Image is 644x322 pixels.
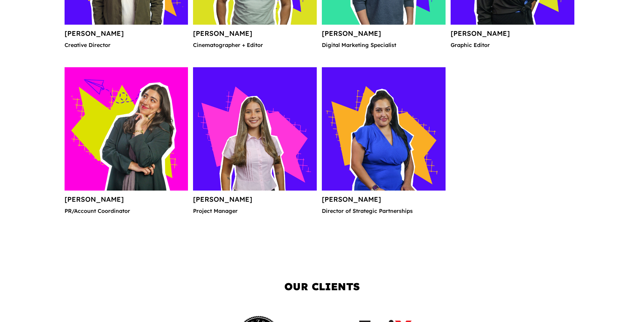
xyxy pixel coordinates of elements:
h4: [PERSON_NAME] [65,30,188,42]
img: Sofia Baumunk [193,67,317,191]
img: Melissa Narvaez [322,67,446,191]
em: Submit [99,208,123,217]
p: Director of Strategic Partnerships [322,208,446,219]
img: logo_Zg8I0qSkbAqR2WFHt3p6CTuqpyXMFPubPcD2OT02zFN43Cy9FUNNG3NEPhM_Q1qe_.png [11,41,28,44]
em: Driven by SalesIQ [53,177,86,182]
p: Creative Director [65,42,188,53]
p: Graphic Editor [451,42,574,53]
textarea: Type your message and click 'Submit' [3,184,129,208]
img: salesiqlogo_leal7QplfZFryJ6FIlVepeu7OftD7mt8q6exU6-34PB8prfIgodN67KcxXM9Y7JQ_.png [47,177,51,181]
h4: [PERSON_NAME] [193,196,317,208]
span: We are offline. Please leave us a message. [14,85,118,153]
div: Minimize live chat window [111,3,127,20]
p: PR/Account Coordinator [65,208,188,219]
p: Digital Marketing Specialist [322,42,446,53]
h4: [PERSON_NAME] [322,196,446,208]
p: Cinematographer + Editor [193,42,317,53]
h4: [PERSON_NAME] [193,30,317,42]
h4: [PERSON_NAME] [322,30,446,42]
div: Leave a message [35,38,114,47]
p: Project Manager [193,208,317,219]
h4: [PERSON_NAME] [65,196,188,208]
h2: Our Clients [145,280,499,298]
h4: [PERSON_NAME] [451,30,574,42]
